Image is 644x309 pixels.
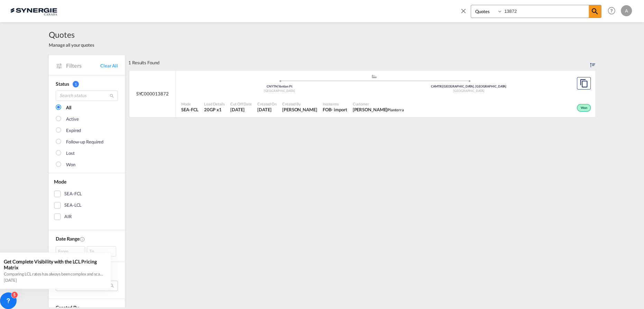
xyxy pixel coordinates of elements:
span: 6 Aug 2025 [257,106,277,113]
div: Follow-up Required [66,139,103,146]
span: Won [581,106,589,111]
input: Search status [56,91,118,101]
md-icon: icon-magnify [109,93,114,99]
span: | [277,84,278,88]
div: Active [66,116,79,123]
span: Manage all your quotes [49,42,94,48]
md-checkbox: AIR [54,213,120,220]
span: icon-magnify [589,5,601,18]
span: Date Range [56,236,80,242]
div: FOB [323,106,331,113]
md-icon: Created On [80,236,85,242]
a: Clear All [100,63,118,69]
div: 1 Results Found [128,55,159,70]
span: Suzanne Ishac Planterra [353,106,404,113]
div: Status 1 [56,81,118,87]
span: SYC000013872 [136,91,169,97]
div: Sort by: Created On [590,55,595,70]
div: SYC000013872 assets/icons/custom/ship-fill.svgassets/icons/custom/roll-o-plane.svgOriginYantian P... [129,71,595,118]
span: CAMTR [GEOGRAPHIC_DATA], [GEOGRAPHIC_DATA] [431,84,506,88]
span: Mode [54,179,66,185]
div: FOB import [323,106,347,113]
md-icon: assets/icons/custom/copyQuote.svg [580,79,588,87]
span: Incoterms [323,101,347,106]
span: Filters [66,62,100,69]
span: Created On [257,101,277,106]
span: Mode [181,101,199,106]
md-icon: assets/icons/custom/ship-fill.svg [370,75,378,78]
span: CNYTN Yantian Pt [267,84,292,88]
span: Help [606,5,617,17]
span: Adriana Groposila [282,106,317,113]
div: Lost [66,150,75,157]
div: Won [66,161,75,168]
div: To [87,246,116,256]
span: [GEOGRAPHIC_DATA] [453,89,484,93]
div: From [56,246,85,256]
div: - import [331,106,347,113]
button: Copy Quote [577,77,591,90]
span: Planterra [387,107,404,112]
md-checkbox: SEA-FCL [54,190,120,197]
div: A [621,5,632,16]
img: 1f56c880d42311ef80fc7dca854c8e59.png [10,3,57,19]
div: Expired [66,127,81,134]
span: Created By [282,101,317,106]
span: 6 Aug 2025 [230,106,252,113]
md-icon: icon-magnify [591,7,599,16]
div: Help [606,5,621,17]
span: Load Details [204,101,225,106]
input: Enter Quotation Number [503,5,589,17]
span: 20GP x 1 [204,106,225,113]
span: icon-close [460,5,471,21]
div: SEA-LCL [64,202,82,209]
span: 1 [73,81,79,87]
span: Cut Off Date [230,101,252,106]
span: Customer [353,101,404,106]
md-icon: icon-close [460,7,467,15]
span: | [442,84,443,88]
span: SEA-FCL [181,106,199,113]
div: SEA-FCL [64,190,82,197]
md-checkbox: SEA-LCL [54,202,120,209]
span: [GEOGRAPHIC_DATA] [264,89,295,93]
span: From To [56,246,118,256]
div: AIR [64,213,72,220]
div: All [66,104,71,111]
span: Status [56,81,69,87]
div: Won [577,104,591,112]
span: Quotes [49,29,94,40]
